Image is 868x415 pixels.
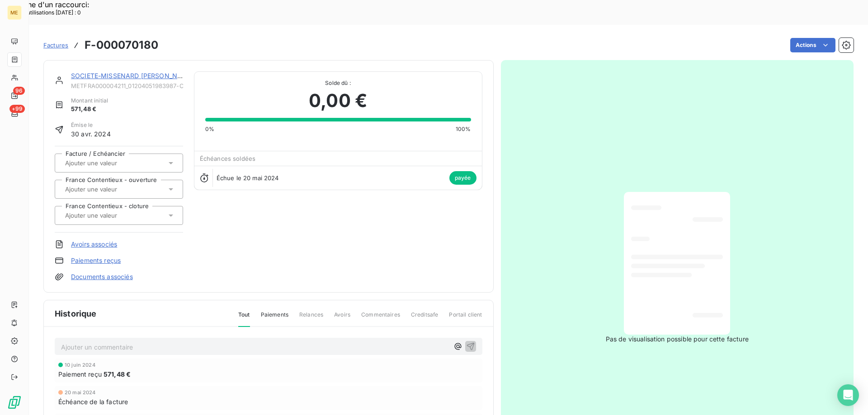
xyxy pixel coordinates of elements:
span: Avoirs [334,311,350,326]
a: Factures [43,41,68,50]
span: 0% [205,125,214,133]
a: Avoirs associés [71,240,117,249]
span: Relances [299,311,323,326]
span: 571,48 € [71,105,108,114]
span: 571,48 € [104,369,131,379]
span: Émise le [71,121,111,129]
span: Commentaires [361,311,400,326]
a: SOCIETE-MISSENARD [PERSON_NAME] B [71,72,200,79]
span: Solde dû : [205,79,471,87]
a: Documents associés [71,272,133,281]
span: Factures [43,42,68,49]
span: Tout [238,311,250,327]
a: Paiements reçus [71,256,121,265]
span: 100% [456,125,471,133]
span: 96 [13,87,25,95]
span: +99 [9,105,25,113]
span: Paiement reçu [58,369,102,379]
span: Creditsafe [411,311,439,326]
span: Historique [55,308,97,320]
span: Pas de visualisation possible pour cette facture [606,335,749,344]
span: 20 mai 2024 [65,390,96,395]
span: 10 juin 2024 [65,362,95,368]
span: payée [449,171,476,185]
input: Ajouter une valeur [64,185,155,193]
span: Portail client [449,311,482,326]
span: Échue le 20 mai 2024 [217,174,279,182]
img: Logo LeanPay [7,395,22,410]
span: Paiements [261,311,288,326]
input: Ajouter une valeur [64,211,155,219]
h3: F-000070180 [85,37,158,53]
span: METFRA000004211_01204051983987-CA1 [71,82,183,89]
span: Échéances soldées [200,155,256,162]
input: Ajouter une valeur [64,159,155,167]
span: Échéance de la facture [58,397,128,406]
span: 30 avr. 2024 [71,129,111,139]
div: Open Intercom Messenger [837,384,859,406]
span: Montant initial [71,97,108,105]
span: 0,00 € [309,87,367,114]
button: Actions [790,38,835,52]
